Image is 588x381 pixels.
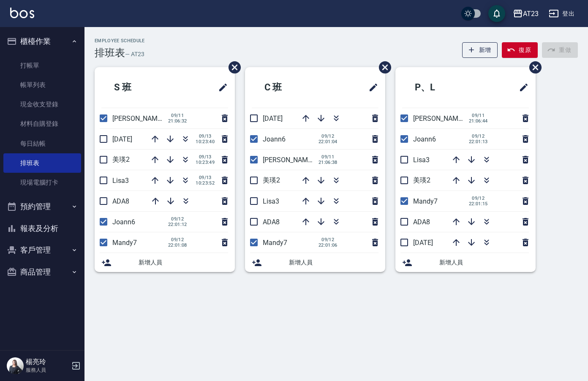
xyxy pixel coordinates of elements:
span: 09/11 [469,113,488,118]
span: Lisa3 [112,177,129,185]
span: 刪除班表 [222,55,242,80]
a: 打帳單 [3,56,81,75]
span: 09/11 [318,154,338,160]
span: 22:01:13 [469,139,488,144]
span: Lisa3 [263,197,279,205]
span: 22:01:04 [318,139,338,144]
button: AT23 [509,5,542,22]
button: save [488,5,505,22]
a: 現金收支登錄 [3,95,81,114]
span: 09/12 [168,237,187,242]
span: [PERSON_NAME]19 [263,156,321,164]
div: AT23 [523,8,539,19]
span: [DATE] [263,114,283,122]
span: [PERSON_NAME]19 [413,114,471,122]
button: 預約管理 [3,196,81,218]
p: 服務人員 [26,366,69,374]
span: 新增人員 [139,258,228,267]
div: 新增人員 [245,253,385,272]
span: 22:01:15 [469,201,488,207]
button: 新增 [462,42,498,58]
span: 21:06:38 [318,160,338,165]
h2: S 班 [101,72,178,103]
span: 10:23:40 [196,139,215,144]
span: [DATE] [112,135,132,143]
button: 報表及分析 [3,218,81,239]
h3: 排班表 [95,47,125,59]
a: 每日結帳 [3,134,81,153]
button: 復原 [502,42,538,58]
span: Mandy7 [263,239,287,247]
span: Joann6 [413,135,436,143]
h2: Employee Schedule [95,38,145,44]
span: 新增人員 [289,258,378,267]
h6: — AT23 [125,50,144,59]
span: Lisa3 [413,156,430,164]
span: [PERSON_NAME]19 [112,114,171,122]
button: 登出 [545,6,578,22]
a: 材料自購登錄 [3,114,81,133]
div: 新增人員 [395,253,536,272]
span: 09/12 [469,133,488,139]
span: 22:01:06 [318,242,338,248]
span: 22:01:08 [168,242,187,248]
div: 新增人員 [95,253,235,272]
span: 美瑛2 [263,176,280,184]
img: Person [7,357,24,374]
span: 09/12 [318,237,338,242]
span: 美瑛2 [413,176,430,184]
span: ADA8 [112,197,129,205]
span: 09/12 [168,216,187,222]
span: Joann6 [112,218,135,226]
img: Logo [10,8,34,18]
span: [DATE] [413,239,433,247]
span: 修改班表的標題 [514,77,529,98]
span: Joann6 [263,135,286,143]
span: 09/13 [196,133,215,139]
span: 10:23:49 [196,160,215,165]
button: 客戶管理 [3,239,81,261]
span: 09/12 [318,133,338,139]
button: 商品管理 [3,261,81,283]
span: 22:01:12 [168,222,187,227]
h2: P、L [402,72,481,103]
a: 帳單列表 [3,75,81,95]
span: 09/12 [469,196,488,201]
span: 刪除班表 [373,55,392,80]
a: 現場電腦打卡 [3,173,81,192]
span: 21:06:32 [168,118,187,124]
span: 09/13 [196,154,215,160]
span: Mandy7 [413,197,438,205]
span: 21:06:44 [469,118,488,124]
h5: 楊亮玲 [26,358,69,366]
a: 排班表 [3,153,81,173]
span: ADA8 [413,218,430,226]
span: 刪除班表 [523,55,543,80]
span: 修改班表的標題 [213,77,228,98]
span: 09/13 [196,175,215,180]
span: 09/11 [168,113,187,118]
span: 10:23:52 [196,180,215,186]
span: Mandy7 [112,239,137,247]
h2: C 班 [252,72,329,103]
span: ADA8 [263,218,280,226]
span: 修改班表的標題 [363,77,378,98]
button: 櫃檯作業 [3,30,81,52]
span: 美瑛2 [112,155,130,163]
span: 新增人員 [439,258,529,267]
